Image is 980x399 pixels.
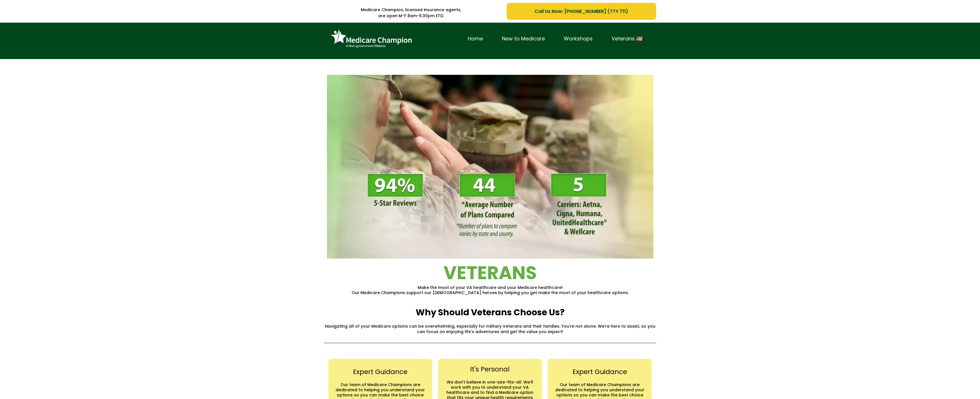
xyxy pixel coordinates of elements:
span: Call Us Now: [PHONE_NUMBER] (TTY 711) [535,8,628,15]
p: Our Medicare Champions support our [DEMOGRAPHIC_DATA] heroes by helping you get make the most of ... [324,290,656,295]
h2: Expert Guidance [550,368,650,376]
h2: It's Personal [440,365,540,374]
h2: Expert Guidance [330,368,430,376]
a: New to Medicare [492,34,554,43]
a: Home [458,34,492,43]
p: are open M-F 8am-5:30pm ETD. [324,13,498,19]
a: Workshops [554,34,602,43]
p: Make the most of your VA healthcare and your Medicare healthcare! [324,285,656,290]
p: Medicare Champion, licensed insurance agents, [324,7,498,13]
strong: Why Should Veterans Choose Us? [416,306,565,318]
span: VETERANS [443,260,537,285]
a: Call Us Now: 1-833-823-1990 (TTY 711) [507,3,656,20]
p: Navigating all of your Medicare options can be overwhelming, especially for military Veterans and... [324,324,656,334]
img: Brand Logo [328,27,414,50]
a: Veterans 🇺🇸 [602,34,652,43]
